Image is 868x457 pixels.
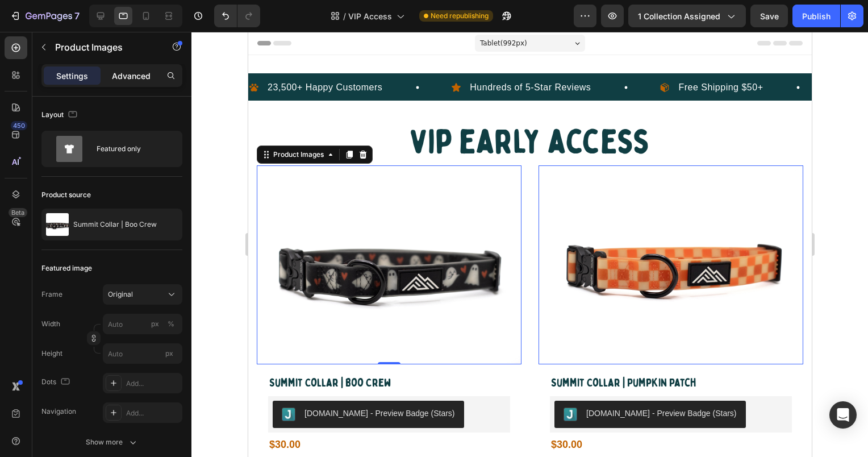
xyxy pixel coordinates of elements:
[302,404,544,422] div: $30.00
[112,70,151,82] p: Advanced
[86,437,139,448] div: Show more
[97,136,166,162] div: Featured only
[24,369,216,396] button: Judge.me - Preview Badge (Stars)
[151,319,159,329] div: px
[126,408,180,418] div: Add...
[348,10,392,22] span: VIP Access
[168,319,174,329] div: %
[103,343,182,364] input: px
[760,11,779,21] span: Save
[41,263,92,273] div: Featured image
[9,87,555,134] h2: vip early access
[214,5,260,27] div: Undo/Redo
[802,10,831,22] div: Publish
[41,289,62,300] label: Frame
[41,432,182,452] button: Show more
[103,314,182,334] input: px%
[41,107,80,123] div: Layout
[164,317,178,331] button: px
[9,134,273,333] a: Summit Collar | Boo Crew
[41,406,76,417] div: Navigation
[302,342,544,361] h2: Summit Collar | Pumpkin Patch
[638,10,720,22] span: 1 collection assigned
[103,284,182,305] button: Original
[41,348,62,359] label: Height
[108,289,133,300] span: Original
[829,401,857,429] div: Open Intercom Messenger
[41,190,91,200] div: Product source
[41,375,72,390] div: Dots
[55,40,152,54] p: Product Images
[126,379,180,389] div: Add...
[20,404,262,422] div: $30.00
[290,134,555,333] a: Summit Collar | Pumpkin Patch
[5,5,85,27] button: 7
[306,369,498,396] button: Judge.me - Preview Badge (Stars)
[46,213,69,236] img: product feature img
[34,376,47,389] img: Judgeme.png
[248,32,812,457] iframe: Design area
[343,10,346,22] span: /
[20,342,262,361] h2: Summit Collar | Boo Crew
[9,208,27,217] div: Beta
[430,49,515,63] p: Free Shipping $50+
[41,319,60,329] label: Width
[792,5,840,27] button: Publish
[73,221,157,228] p: Summit Collar | Boo Crew
[56,70,88,82] p: Settings
[431,11,489,21] span: Need republishing
[338,376,489,388] div: [DOMAIN_NAME] - Preview Badge (Stars)
[11,121,27,130] div: 450
[315,376,329,389] img: Judgeme.png
[148,317,162,331] button: %
[628,5,746,27] button: 1 collection assigned
[165,349,173,358] span: px
[74,9,80,23] p: 7
[23,118,78,128] div: Product Images
[56,376,207,388] div: [DOMAIN_NAME] - Preview Badge (Stars)
[750,5,788,27] button: Save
